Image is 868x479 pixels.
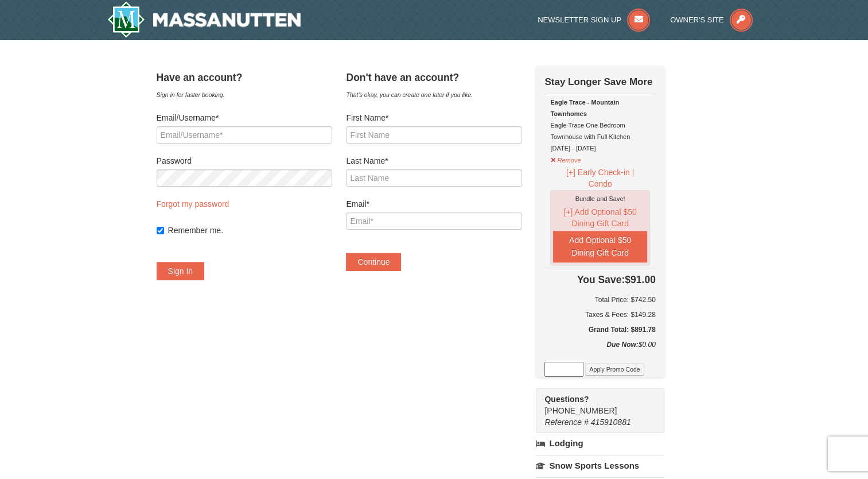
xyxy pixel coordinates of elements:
[544,339,655,362] div: $0.00
[346,126,521,144] input: First Name
[157,72,332,83] h4: Have an account?
[544,395,589,404] strong: Questions?
[544,274,655,285] h4: $91.00
[536,433,664,454] a: Lodging
[553,231,647,262] button: Add Optional $50 Dining Gift Card
[544,294,655,306] h6: Total Price: $742.50
[346,112,521,123] label: First Name*
[577,274,625,285] span: You Save:
[107,1,301,38] img: Massanutten Resort Logo
[157,89,332,101] div: Sign in for faster booking.
[346,72,521,83] h4: Don't have an account?
[550,166,649,190] button: [+] Early Check-in | Condo
[550,96,649,154] div: Eagle Trace One Bedroom Townhouse with Full Kitchen [DATE] - [DATE]
[585,363,644,376] button: Apply Promo Code
[157,112,332,123] label: Email/Username*
[536,455,664,476] a: Snow Sports Lessons
[670,16,753,24] a: Owner's Site
[157,199,229,208] a: Forgot my password
[553,193,647,204] div: Bundle and Save!
[168,225,332,236] label: Remember me.
[544,418,588,427] span: Reference #
[157,126,332,144] input: Email/Username*
[544,76,652,87] strong: Stay Longer Save More
[157,155,332,167] label: Password
[550,99,619,117] strong: Eagle Trace - Mountain Townhomes
[544,309,655,320] div: Taxes & Fees: $149.28
[346,253,401,271] button: Continue
[157,262,205,280] button: Sign In
[346,213,521,230] input: Email*
[550,152,581,166] button: Remove
[670,16,724,24] span: Owner's Site
[346,169,521,187] input: Last Name
[544,393,643,415] span: [PHONE_NUMBER]
[544,324,655,335] h5: Grand Total: $891.78
[107,1,301,38] a: Massanutten Resort
[553,204,647,231] button: [+] Add Optional $50 Dining Gift Card
[591,418,631,427] span: 415910881
[538,16,650,24] a: Newsletter Sign Up
[346,89,521,101] div: That's okay, you can create one later if you like.
[606,341,638,349] strong: Due Now:
[346,155,521,167] label: Last Name*
[346,198,521,210] label: Email*
[538,16,621,24] span: Newsletter Sign Up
